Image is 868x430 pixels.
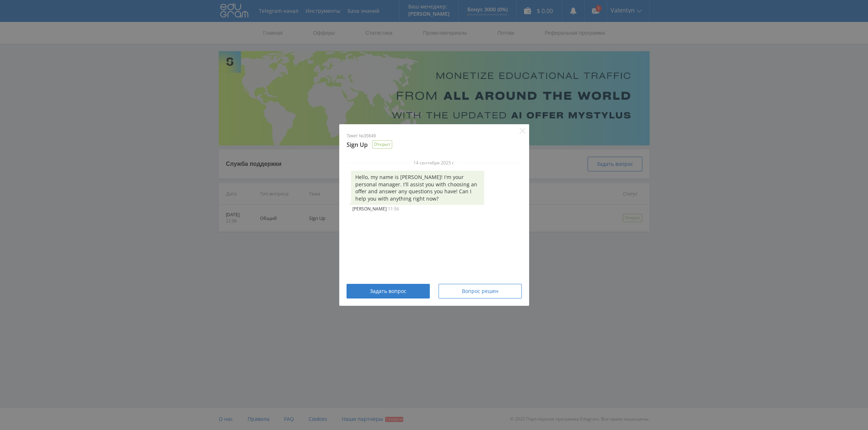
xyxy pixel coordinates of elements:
p: Тикет №35649 [347,133,522,139]
div: Sign Up [347,133,522,149]
div: Открыт [372,140,392,149]
button: Close [520,128,525,134]
span: Вопрос решен [462,288,498,294]
div: Hello, my name is [PERSON_NAME]! I'm your personal manager. I'll assist you with choosing an offe... [351,171,484,205]
span: [PERSON_NAME] [352,206,388,212]
button: Задать вопрос [347,284,430,298]
span: Задать вопрос [370,288,406,294]
span: 11:56 [388,206,399,212]
span: 14 сентября 2025 г. [410,160,458,165]
button: Вопрос решен [439,284,522,298]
